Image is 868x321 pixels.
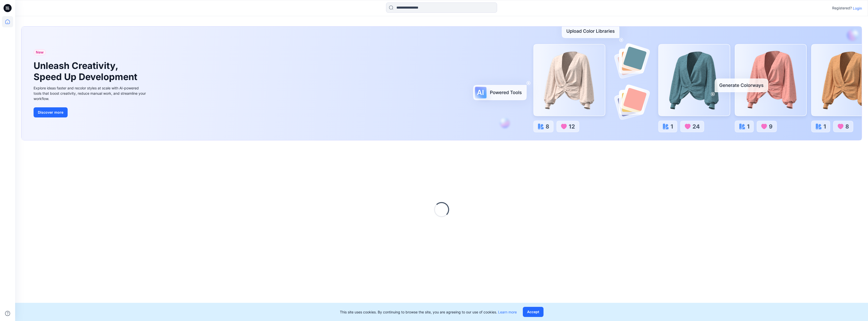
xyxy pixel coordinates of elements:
[498,310,517,314] a: Learn more
[853,6,862,11] p: Login
[34,60,140,82] h1: Unleash Creativity, Speed Up Development
[36,49,44,55] span: New
[34,85,147,101] div: Explore ideas faster and recolor styles at scale with AI-powered tools that boost creativity, red...
[34,107,68,117] button: Discover more
[340,309,517,315] p: This site uses cookies. By continuing to browse the site, you are agreeing to our use of cookies.
[523,307,544,317] button: Accept
[832,5,852,11] p: Registered?
[34,107,147,117] a: Discover more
